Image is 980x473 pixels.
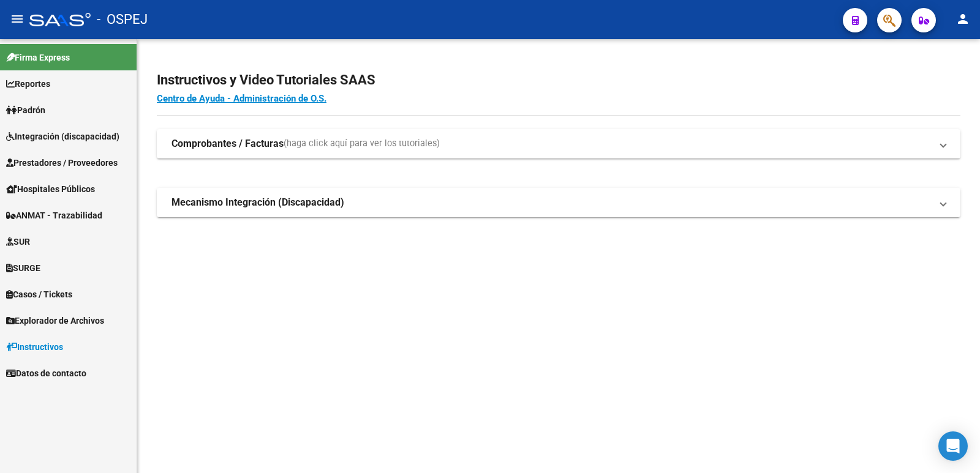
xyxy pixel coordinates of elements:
span: Reportes [6,77,50,91]
span: Integración (discapacidad) [6,130,119,143]
mat-icon: person [956,12,970,26]
span: (haga click aquí para ver los tutoriales) [284,137,440,151]
span: Instructivos [6,340,63,354]
span: Explorador de Archivos [6,314,104,327]
mat-expansion-panel-header: Mecanismo Integración (Discapacidad) [157,188,960,217]
mat-expansion-panel-header: Comprobantes / Facturas(haga click aquí para ver los tutoriales) [157,129,960,158]
strong: Mecanismo Integración (Discapacidad) [171,196,344,209]
span: Datos de contacto [6,367,86,380]
div: Open Intercom Messenger [938,431,968,461]
span: Hospitales Públicos [6,182,95,196]
h2: Instructivos y Video Tutoriales SAAS [157,69,960,92]
span: Casos / Tickets [6,288,72,301]
span: - OSPEJ [97,6,148,33]
span: ANMAT - Trazabilidad [6,209,102,222]
span: SUR [6,235,30,248]
mat-icon: menu [10,12,24,26]
span: Padrón [6,103,45,117]
span: Firma Express [6,51,70,64]
span: Prestadores / Proveedores [6,156,118,169]
span: SURGE [6,261,40,275]
a: Centro de Ayuda - Administración de O.S. [157,93,326,104]
strong: Comprobantes / Facturas [171,137,284,151]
